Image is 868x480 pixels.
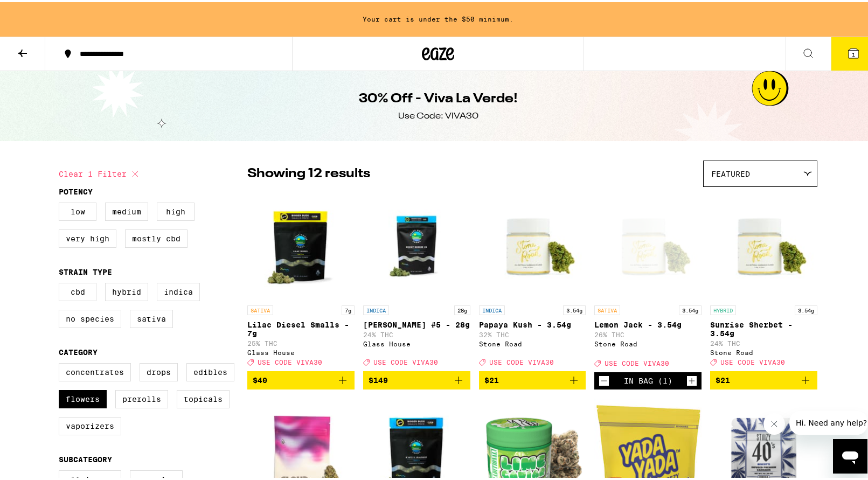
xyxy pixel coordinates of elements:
[720,357,785,364] span: USE CODE VIVA30
[363,369,470,387] button: Add to bag
[140,361,178,379] label: Drops
[686,373,697,384] button: Increment
[59,227,116,246] label: Very High
[59,388,107,406] label: Flowers
[363,318,470,327] p: [PERSON_NAME] #5 - 28g
[599,373,609,384] button: Decrement
[710,338,817,345] p: 24% THC
[157,200,195,219] label: High
[624,374,672,383] div: In Bag (1)
[247,369,355,387] button: Add to bag
[59,308,121,326] label: No Species
[59,346,98,354] legend: Category
[710,347,817,354] div: Stone Road
[710,190,817,369] a: Open page for Sunrise Sherbet - 3.54g from Stone Road
[253,374,267,382] span: $40
[679,303,702,313] p: 3.54g
[59,200,96,219] label: Low
[59,281,96,299] label: CBD
[710,318,817,336] p: Sunrise Sherbet - 3.54g
[247,338,355,345] p: 25% THC
[130,308,173,326] label: Sativa
[177,388,230,406] label: Topicals
[763,411,785,433] iframe: Close message
[479,190,586,298] img: Stone Road - Papaya Kush - 3.54g
[363,338,470,345] div: Glass House
[105,200,148,219] label: Medium
[125,227,188,246] label: Mostly CBD
[363,190,470,298] img: Glass House - Donny Burger #5 - 28g
[489,357,554,364] span: USE CODE VIVA30
[789,409,867,433] iframe: Message from company
[342,303,355,313] p: 7g
[363,190,470,369] a: Open page for Donny Burger #5 - 28g from Glass House
[157,281,200,299] label: Indica
[363,303,389,313] p: INDICA
[479,338,586,345] div: Stone Road
[247,163,370,181] p: Showing 12 results
[115,388,168,406] label: Prerolls
[59,266,112,274] legend: Strain Type
[59,158,142,185] button: Clear 1 filter
[479,329,586,336] p: 32% THC
[247,303,273,313] p: SATIVA
[59,415,121,433] label: Vaporizers
[716,374,730,382] span: $21
[186,361,234,379] label: Edibles
[484,374,499,382] span: $21
[479,190,586,369] a: Open page for Papaya Kush - 3.54g from Stone Road
[454,303,470,313] p: 28g
[247,318,355,336] p: Lilac Diesel Smalls - 7g
[479,318,586,327] p: Papaya Kush - 3.54g
[605,358,669,365] span: USE CODE VIVA30
[247,190,355,369] a: Open page for Lilac Diesel Smalls - 7g from Glass House
[247,347,355,354] div: Glass House
[479,303,505,313] p: INDICA
[398,108,478,120] div: Use Code: VIVA30
[710,190,817,298] img: Stone Road - Sunrise Sherbet - 3.54g
[258,357,322,364] span: USE CODE VIVA30
[563,303,586,313] p: 3.54g
[710,303,736,313] p: HYBRID
[594,303,620,313] p: SATIVA
[711,168,750,176] span: Featured
[852,49,855,55] span: 1
[363,329,470,336] p: 24% THC
[359,88,518,106] h1: 30% Off - Viva La Verde!
[594,329,702,336] p: 26% THC
[105,281,148,299] label: Hybrid
[369,374,388,382] span: $149
[373,357,438,364] span: USE CODE VIVA30
[247,190,355,298] img: Glass House - Lilac Diesel Smalls - 7g
[795,303,817,313] p: 3.54g
[479,369,586,387] button: Add to bag
[594,318,702,327] p: Lemon Jack - 3.54g
[59,361,131,379] label: Concentrates
[833,437,867,471] iframe: Button to launch messaging window
[594,190,702,370] a: Open page for Lemon Jack - 3.54g from Stone Road
[594,338,702,345] div: Stone Road
[59,453,112,462] legend: Subcategory
[710,369,817,387] button: Add to bag
[59,185,93,194] legend: Potency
